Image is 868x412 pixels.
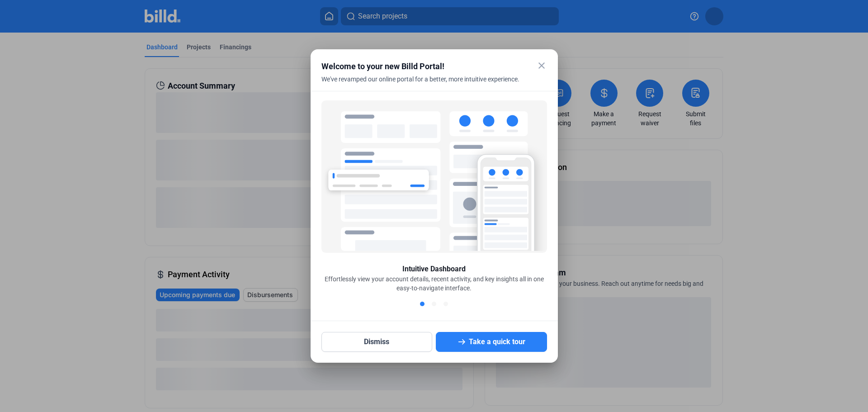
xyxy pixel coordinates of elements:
[321,332,433,352] button: Dismiss
[321,60,524,73] div: Welcome to your new Billd Portal!
[321,75,524,95] div: We've revamped our online portal for a better, more intuitive experience.
[536,60,547,71] mat-icon: close
[436,332,547,352] button: Take a quick tour
[402,264,466,275] div: Intuitive Dashboard
[321,275,547,293] div: Effortlessly view your account details, recent activity, and key insights all in one easy-to-navi...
